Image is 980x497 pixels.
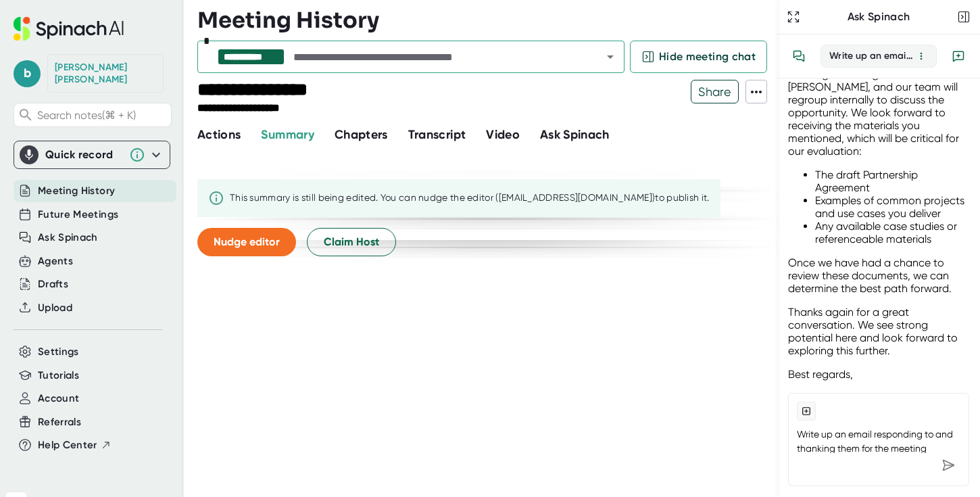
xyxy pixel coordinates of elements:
[38,437,112,453] button: Help Center
[38,415,81,430] button: Referrals
[408,127,466,142] span: Transcript
[307,228,396,256] button: Claim Host
[14,60,41,87] span: b
[788,368,969,381] p: Best regards,
[788,306,969,357] p: Thanks again for a great conversation. We see strong potential here and look forward to exploring...
[486,127,520,142] span: Video
[408,126,466,144] button: Transcript
[230,192,710,204] div: This summary is still being edited. You can nudge the editor ([EMAIL_ADDRESS][DOMAIN_NAME]) to pu...
[197,127,241,142] span: Actions
[335,127,388,142] span: Chapters
[803,10,954,24] div: Ask Spinach
[630,41,767,73] button: Hide meeting chat
[38,368,79,383] button: Tutorials
[197,228,296,256] button: Nudge editor
[261,126,314,144] button: Summary
[197,126,241,144] button: Actions
[38,254,73,269] button: Agents
[601,47,620,66] button: Open
[936,453,960,477] div: Send message
[784,7,803,26] button: Expand to Ask Spinach page
[540,126,610,144] button: Ask Spinach
[785,43,812,70] button: View conversation history
[38,207,118,222] button: Future Meetings
[38,437,97,453] span: Help Center
[38,230,98,245] button: Ask Spinach
[788,55,969,158] p: Regarding next steps, I will share the meeting recording with [PERSON_NAME], and our team will re...
[954,7,973,26] button: Close conversation sidebar
[815,168,969,194] li: The draft Partnership Agreement
[815,194,969,220] li: Examples of common projects and use cases you deliver
[261,127,314,142] span: Summary
[214,235,280,248] span: Nudge editor
[45,148,122,162] div: Quick record
[20,141,164,168] div: Quick record
[37,109,168,122] span: Search notes (⌘ + K)
[38,183,115,199] button: Meeting History
[691,80,739,103] button: Share
[38,391,79,406] button: Account
[55,62,156,85] div: Brian Gewirtz
[829,50,914,62] div: Write up an email responding to and thanking them for the meeting
[38,300,72,316] button: Upload
[788,256,969,295] p: Once we have had a chance to review these documents, we can determine the best path forward.
[659,49,756,65] span: Hide meeting chat
[38,277,68,292] button: Drafts
[38,344,79,360] button: Settings
[540,127,610,142] span: Ask Spinach
[324,234,379,250] span: Claim Host
[486,126,520,144] button: Video
[335,126,388,144] button: Chapters
[815,220,969,245] li: Any available case studies or referenceable materials
[945,43,972,70] button: New conversation
[691,80,738,103] span: Share
[197,7,379,33] h3: Meeting History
